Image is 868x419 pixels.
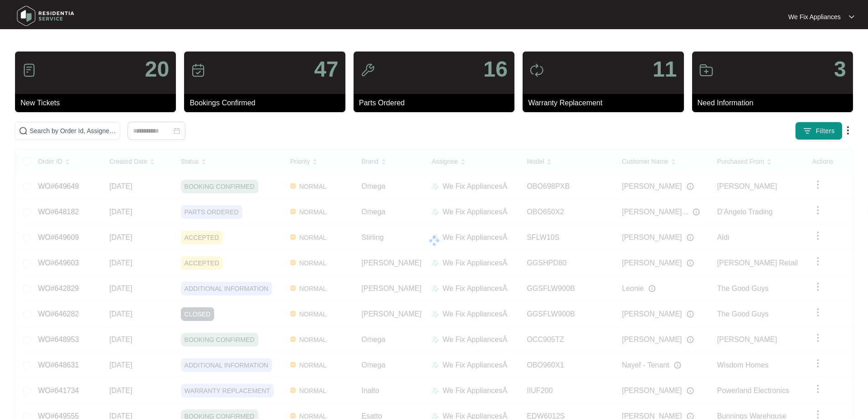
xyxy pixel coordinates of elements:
[803,126,812,135] img: filter icon
[816,126,835,136] span: Filters
[788,12,841,21] p: We Fix Appliances
[849,15,854,19] img: dropdown arrow
[30,126,116,136] input: Search by Order Id, Assignee Name, Customer Name, Brand and Model
[314,58,338,80] p: 47
[14,2,77,30] img: residentia service logo
[21,98,176,109] p: New Tickets
[834,58,846,80] p: 3
[652,58,677,80] p: 11
[190,98,345,109] p: Bookings Confirmed
[191,63,205,78] img: icon
[842,125,853,136] img: dropdown arrow
[529,63,544,78] img: icon
[699,63,714,78] img: icon
[19,126,28,135] img: search-icon
[795,122,842,140] button: filter iconFilters
[22,63,36,78] img: icon
[698,98,853,109] p: Need Information
[528,98,683,109] p: Warranty Replacement
[360,63,375,78] img: icon
[359,98,514,109] p: Parts Ordered
[483,58,508,80] p: 16
[145,58,169,80] p: 20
